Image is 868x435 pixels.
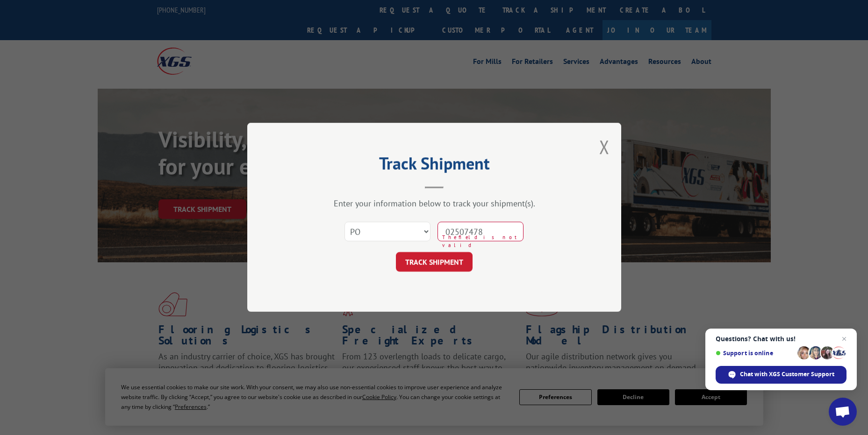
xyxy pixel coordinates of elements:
span: The field is not valid [442,234,524,249]
button: Close modal [599,134,610,159]
h2: Track Shipment [294,157,574,175]
span: Chat with XGS Customer Support [716,366,846,384]
div: Enter your information below to track your shipment(s). [294,198,574,209]
input: Number(s) [438,222,524,242]
span: Chat with XGS Customer Support [740,370,834,379]
span: Support is online [716,350,794,357]
span: Questions? Chat with us! [716,335,846,343]
button: TRACK SHIPMENT [396,253,473,272]
a: Open chat [829,398,857,426]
